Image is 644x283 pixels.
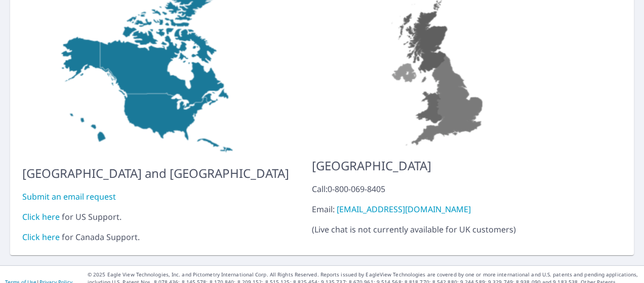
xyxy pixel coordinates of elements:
[312,183,567,235] p: ( Live chat is not currently available for UK customers )
[22,164,289,182] p: [GEOGRAPHIC_DATA] and [GEOGRAPHIC_DATA]
[312,157,567,175] p: [GEOGRAPHIC_DATA]
[312,203,567,215] div: Email:
[22,231,289,243] div: for Canada Support.
[312,183,567,195] div: Call: 0-800-069-8405
[337,204,471,215] a: [EMAIL_ADDRESS][DOMAIN_NAME]
[22,211,289,223] div: for US Support.
[22,191,116,202] a: Submit an email request
[22,231,60,243] a: Click here
[22,211,60,222] a: Click here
